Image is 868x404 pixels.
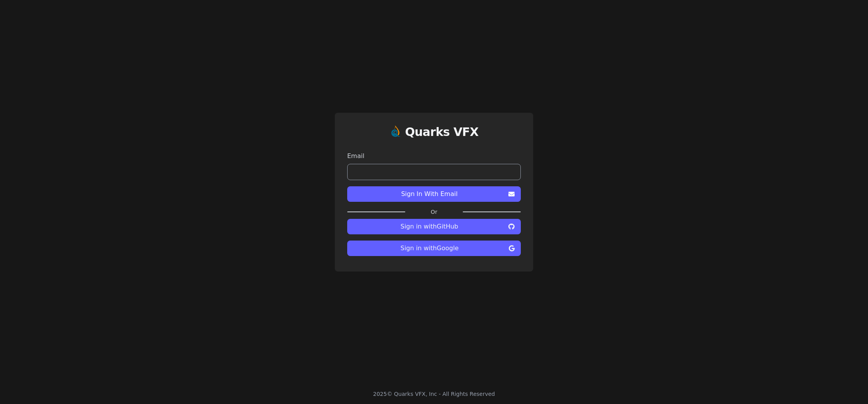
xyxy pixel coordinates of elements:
[353,189,505,199] span: Sign In With Email
[405,125,479,145] a: Quarks VFX
[373,390,495,398] div: 2025 © Quarks VFX, Inc - All Rights Reserved
[347,186,521,202] button: Sign In With Email
[353,244,506,253] span: Sign in with Google
[405,208,463,216] label: Or
[347,151,521,161] label: Email
[405,125,479,139] h1: Quarks VFX
[347,241,521,256] button: Sign in withGoogle
[353,222,505,231] span: Sign in with GitHub
[347,219,521,234] button: Sign in withGitHub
